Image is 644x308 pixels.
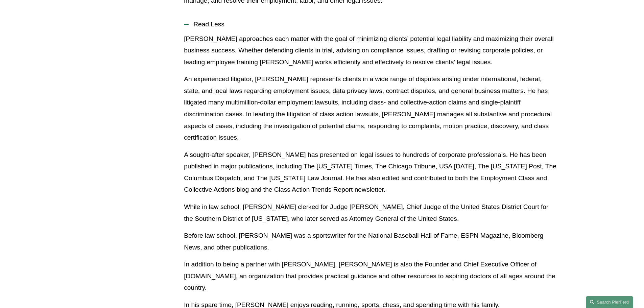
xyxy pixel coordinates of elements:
[189,21,558,28] span: Read Less
[184,201,558,224] p: While in law school, [PERSON_NAME] clerked for Judge [PERSON_NAME], Chief Judge of the United Sta...
[586,296,633,308] a: Search this site
[184,259,558,294] p: In addition to being a partner with [PERSON_NAME], [PERSON_NAME] is also the Founder and Chief Ex...
[184,230,558,253] p: Before law school, [PERSON_NAME] was a sportswriter for the National Baseball Hall of Fame, ESPN ...
[184,33,558,68] p: [PERSON_NAME] approaches each matter with the goal of minimizing clients’ potential legal liabili...
[184,73,558,143] p: An experienced litigator, [PERSON_NAME] represents clients in a wide range of disputes arising un...
[184,16,558,33] button: Read Less
[184,149,558,196] p: A sought-after speaker, [PERSON_NAME] has presented on legal issues to hundreds of corporate prof...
